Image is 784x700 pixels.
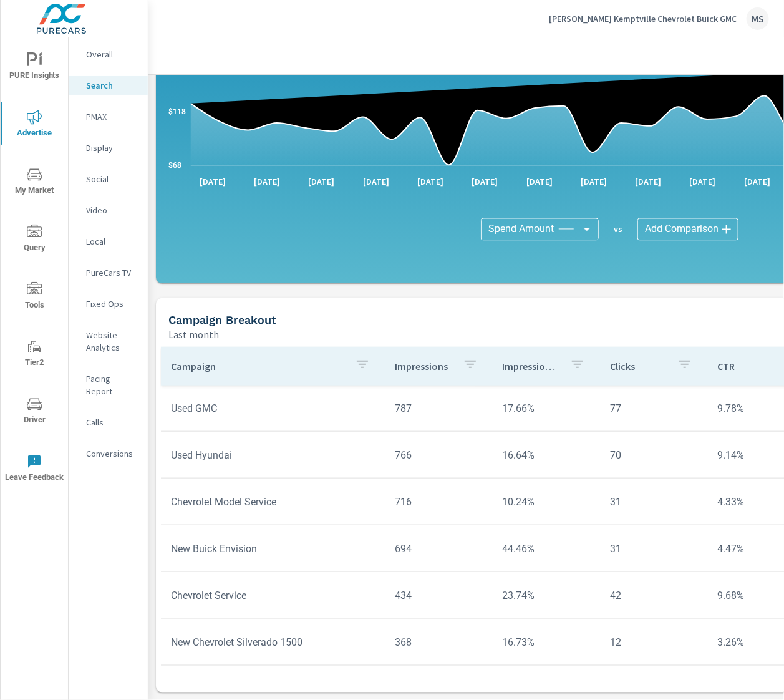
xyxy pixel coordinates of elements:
div: Social [69,170,148,188]
td: 12 [600,626,707,658]
p: [DATE] [627,176,670,188]
div: Website Analytics [69,326,148,357]
span: Query [4,225,64,255]
h5: Campaign Breakout [168,314,276,327]
div: PureCars TV [69,263,148,282]
div: nav menu [1,37,68,497]
p: Impression Share [503,360,560,372]
p: [DATE] [409,176,452,188]
p: [DATE] [191,176,235,188]
p: [DATE] [735,176,779,188]
td: 716 [385,486,492,518]
p: Calls [86,416,138,429]
p: Conversions [86,447,138,460]
text: $118 [168,107,186,116]
td: 694 [385,533,492,565]
p: [DATE] [518,176,561,188]
p: [DATE] [245,176,289,188]
td: 16.64% [493,439,600,471]
td: Chevrolet Service [161,580,385,611]
p: Clicks [610,360,667,372]
p: [DATE] [463,176,507,188]
div: Overall [69,45,148,64]
td: 31 [600,486,707,518]
div: Conversions [69,444,148,463]
td: New Buick Envision [161,533,385,565]
td: Used GMC [161,392,385,424]
td: 77 [600,392,707,424]
td: 31 [600,533,707,565]
span: Add Comparison [645,223,719,236]
td: 787 [385,392,492,424]
span: Tier2 [4,339,64,370]
p: PureCars TV [86,266,138,279]
p: Website Analytics [86,329,138,354]
td: 42 [600,580,707,611]
td: Used Hyundai [161,439,385,471]
p: Pacing Report [86,372,138,397]
p: Local [86,235,138,248]
p: CTR [717,360,775,372]
p: [DATE] [681,176,725,188]
td: 17.66% [493,392,600,424]
td: 10.24% [493,486,600,518]
p: Last month [168,328,219,343]
div: Add Comparison [637,218,738,241]
p: [DATE] [300,176,344,188]
td: 434 [385,580,492,611]
div: Calls [69,413,148,432]
td: 16.73% [493,626,600,658]
td: 23.74% [493,580,600,611]
div: Video [69,201,148,220]
td: 368 [385,626,492,658]
p: PMAX [86,110,138,123]
p: Social [86,173,138,185]
td: New Chevrolet Silverado 1500 [161,626,385,658]
div: Spend Amount [481,218,599,241]
td: 766 [385,439,492,471]
span: Driver [4,397,64,427]
text: $68 [168,161,181,170]
p: [DATE] [572,176,616,188]
div: Local [69,232,148,251]
span: My Market [4,167,64,198]
span: PURE Insights [4,52,64,83]
p: Overall [86,48,138,61]
span: Spend Amount [488,223,554,236]
td: 70 [600,439,707,471]
p: Display [86,142,138,154]
span: Tools [4,282,64,313]
p: [PERSON_NAME] Kemptville Chevrolet Buick GMC [549,13,737,24]
p: Search [86,79,138,92]
p: Campaign [171,360,345,372]
div: MS [747,7,769,30]
div: PMAX [69,107,148,126]
p: [DATE] [354,176,398,188]
div: Fixed Ops [69,294,148,313]
div: Pacing Report [69,369,148,401]
td: Chevrolet Model Service [161,486,385,518]
span: Advertise [4,110,64,140]
div: Display [69,139,148,157]
p: Fixed Ops [86,298,138,310]
p: Video [86,204,138,216]
td: 44.46% [493,533,600,565]
div: Search [69,76,148,95]
p: Impressions [395,360,452,372]
span: Leave Feedback [4,454,64,485]
p: vs [599,224,637,235]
